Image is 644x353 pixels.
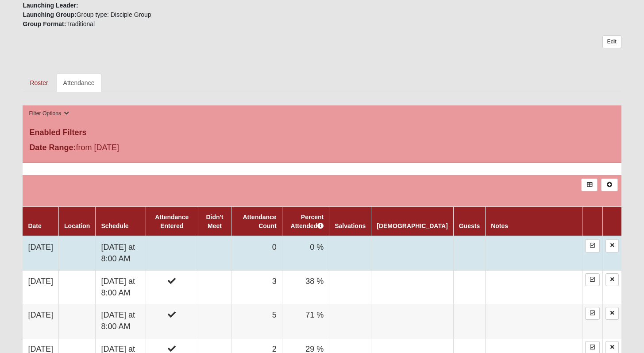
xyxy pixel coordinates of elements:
[23,20,66,27] strong: Group Format:
[23,2,78,9] strong: Launching Leader:
[96,270,146,304] td: [DATE] at 8:00 AM
[491,222,508,229] a: Notes
[282,236,329,270] td: 0 %
[206,213,223,229] a: Didn't Meet
[26,109,72,118] button: Filter Options
[96,304,146,338] td: [DATE] at 8:00 AM
[64,222,90,229] a: Location
[602,35,621,48] a: Edit
[23,74,55,92] a: Roster
[585,273,600,286] a: Enter Attendance
[282,270,329,304] td: 38 %
[329,207,371,236] th: Salvations
[601,178,617,191] a: Alt+N
[605,273,619,286] a: Delete
[231,236,282,270] td: 0
[231,270,282,304] td: 3
[29,142,76,154] label: Date Range:
[585,239,600,252] a: Enter Attendance
[605,307,619,320] a: Delete
[23,11,76,18] strong: Launching Group:
[282,304,329,338] td: 71 %
[28,222,41,229] a: Date
[23,270,58,304] td: [DATE]
[155,213,189,229] a: Attendance Entered
[585,307,600,320] a: Enter Attendance
[23,142,222,156] div: from [DATE]
[96,236,146,270] td: [DATE] at 8:00 AM
[23,236,58,270] td: [DATE]
[605,239,619,252] a: Delete
[56,74,102,92] a: Attendance
[371,207,453,236] th: [DEMOGRAPHIC_DATA]
[243,213,276,229] a: Attendance Count
[453,207,485,236] th: Guests
[101,222,128,229] a: Schedule
[231,304,282,338] td: 5
[581,178,598,191] a: Export to Excel
[23,304,58,338] td: [DATE]
[291,213,324,229] a: Percent Attended
[29,128,614,138] h4: Enabled Filters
